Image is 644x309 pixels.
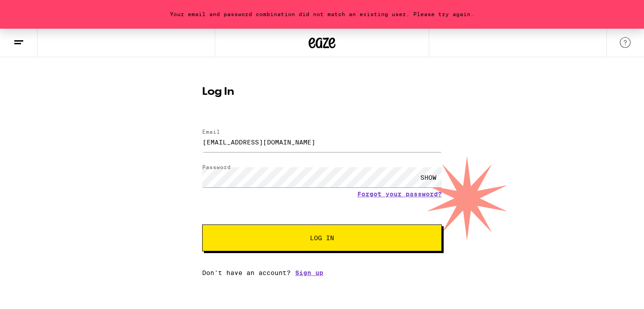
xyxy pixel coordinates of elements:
label: Email [202,129,220,135]
input: Email [202,132,442,152]
div: SHOW [415,167,442,187]
button: Log In [202,224,442,251]
span: Log In [310,235,334,241]
span: Hi. Need any help? [5,6,64,13]
h1: Log In [202,87,442,97]
div: Don't have an account? [202,269,442,276]
label: Password [202,164,231,170]
a: Sign up [295,269,323,276]
a: Forgot your password? [357,190,442,198]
